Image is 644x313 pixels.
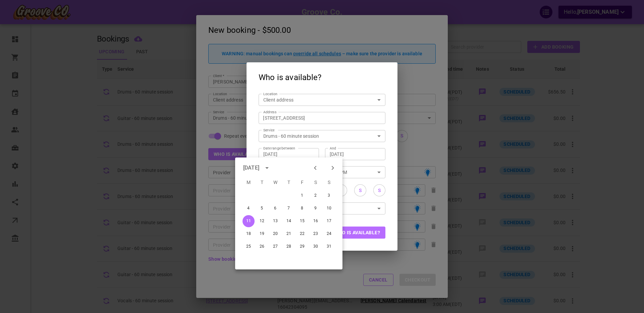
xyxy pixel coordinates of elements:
input: AddressClear [260,114,377,122]
button: 28 [283,241,295,253]
button: 23 [310,228,322,240]
button: 18 [243,228,255,240]
label: Service [263,128,275,133]
label: Address [263,110,276,115]
button: 1 [296,190,308,202]
div: [DATE] [243,164,259,172]
button: 16 [310,215,322,227]
span: Thursday [283,176,295,189]
div: Drums - 60 minute session [263,133,370,139]
button: 25 [243,241,255,253]
button: 31 [323,241,335,253]
button: 10 [323,202,335,214]
button: S [354,184,366,196]
button: 4 [243,202,255,214]
button: 17 [323,215,335,227]
input: mmm dd, yyyy [263,151,314,158]
span: Drums - 60 minute session [263,133,319,139]
button: 2 [310,190,322,202]
span: Monday [243,176,255,189]
button: 27 [269,241,281,253]
button: S [373,184,385,196]
div: Client address [263,97,381,103]
button: 20 [269,228,281,240]
button: 6 [269,202,281,214]
span: Wednesday [269,176,281,189]
button: 9 [310,202,322,214]
input: mmm dd, yyyy [330,151,381,158]
button: 26 [256,241,268,253]
div: S [359,187,362,194]
button: Next month [327,162,338,174]
button: 3 [323,190,335,202]
span: Sunday [323,176,335,189]
span: Saturday [310,176,322,189]
button: 12 [256,215,268,227]
span: Friday [296,176,308,189]
div: S [378,187,381,194]
span: Tuesday [256,176,268,189]
button: 29 [296,241,308,253]
button: Who is available? [329,227,385,239]
button: 7 [283,202,295,214]
button: 22 [296,228,308,240]
button: 13 [269,215,281,227]
button: Previous month [310,162,321,174]
label: Date range between [263,146,295,151]
button: 30 [310,241,322,253]
button: 15 [296,215,308,227]
label: And [330,146,336,151]
button: 24 [323,228,335,240]
button: calendar view is open, switch to year view [261,162,273,174]
button: 5 [256,202,268,214]
button: 11 [243,215,255,227]
h2: Who is available? [247,62,397,91]
button: 21 [283,228,295,240]
button: 8 [296,202,308,214]
label: Location [263,91,277,97]
button: 14 [283,215,295,227]
button: 19 [256,228,268,240]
